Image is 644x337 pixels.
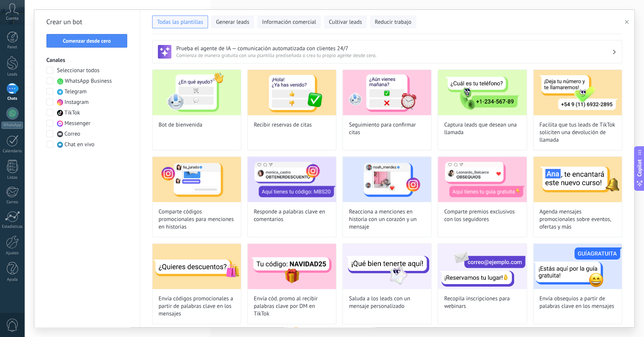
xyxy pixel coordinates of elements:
img: Envía obsequios a partir de palabras clave en los mensajes [533,244,622,289]
span: Información comercial [262,19,316,26]
button: Comenzar desde cero [46,34,127,48]
span: Instagram [65,99,89,106]
span: Seleccionar todos [57,67,100,74]
span: Comparte códigos promocionales para menciones en historias [159,208,235,231]
span: Recopila inscripciones para webinars [444,295,520,310]
span: Agenda mensajes promocionales sobre eventos, ofertas y más [539,208,616,231]
span: Telegram [65,88,87,96]
span: Comienza de manera gratuita con una plantilla prediseñada o crea tu propio agente desde cero. [176,52,612,59]
span: Responde a palabras clave en comentarios [254,208,330,223]
span: Recibir reservas de citas [254,121,312,129]
div: Estadísticas [2,224,23,229]
img: Envía cód. promo al recibir palabras clave por DM en TikTok [248,244,336,289]
img: Reacciona a menciones en historia con un corazón y un mensaje [343,157,431,202]
span: Seguimiento para confirmar citas [349,121,425,136]
span: Cultivar leads [329,19,362,26]
span: Comenzar desde cero [63,38,111,43]
button: Cultivar leads [324,15,367,28]
div: Ayuda [2,277,23,282]
span: TikTok [65,109,80,117]
img: Recopila inscripciones para webinars [438,244,526,289]
button: Generar leads [211,15,254,28]
h2: Crear un bot [46,16,128,28]
span: Messenger [65,120,91,127]
span: Bot de bienvenida [159,121,202,129]
span: Envía códigos promocionales a partir de palabras clave en los mensajes [159,295,235,318]
span: WhatsApp Business [65,77,112,85]
span: Facilita que tus leads de TikTok soliciten una devolución de llamada [539,121,616,144]
h3: Canales [46,57,128,64]
span: Reacciona a menciones en historia con un corazón y un mensaje [349,208,425,231]
div: Listas [2,175,23,180]
span: Chat en vivo [65,141,94,148]
img: Facilita que tus leads de TikTok soliciten una devolución de llamada [533,70,622,115]
img: Comparte premios exclusivos con los seguidores [438,157,526,202]
img: Responde a palabras clave en comentarios [248,157,336,202]
img: Comparte códigos promocionales para menciones en historias [153,157,241,202]
img: Captura leads que desean una llamada [438,70,526,115]
div: Correo [2,200,23,205]
button: Información comercial [257,15,321,28]
div: Leads [2,72,23,77]
span: Copilot [636,159,643,177]
div: Chats [2,96,23,101]
div: Panel [2,45,23,50]
img: Seguimiento para confirmar citas [343,70,431,115]
img: Recibir reservas de citas [248,70,336,115]
button: Reducir trabajo [370,15,416,28]
span: Saluda a los leads con un mensaje personalizado [349,295,425,310]
button: Todas las plantillas [152,15,208,28]
span: Cuenta [6,16,18,21]
img: Bot de bienvenida [153,70,241,115]
img: Saluda a los leads con un mensaje personalizado [343,244,431,289]
span: Generar leads [216,19,249,26]
span: Envía cód. promo al recibir palabras clave por DM en TikTok [254,295,330,318]
span: Envía obsequios a partir de palabras clave en los mensajes [539,295,616,310]
span: Comparte premios exclusivos con los seguidores [444,208,520,223]
div: WhatsApp [2,122,23,129]
h3: Prueba el agente de IA — comunicación automatizada con clientes 24/7 [176,45,612,52]
div: Ajustes [2,251,23,256]
div: Calendario [2,149,23,154]
span: Captura leads que desean una llamada [444,121,520,136]
img: Agenda mensajes promocionales sobre eventos, ofertas y más [533,157,622,202]
span: Correo [65,130,80,138]
img: Envía códigos promocionales a partir de palabras clave en los mensajes [153,244,241,289]
span: Todas las plantillas [157,19,203,26]
span: Reducir trabajo [375,19,411,26]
